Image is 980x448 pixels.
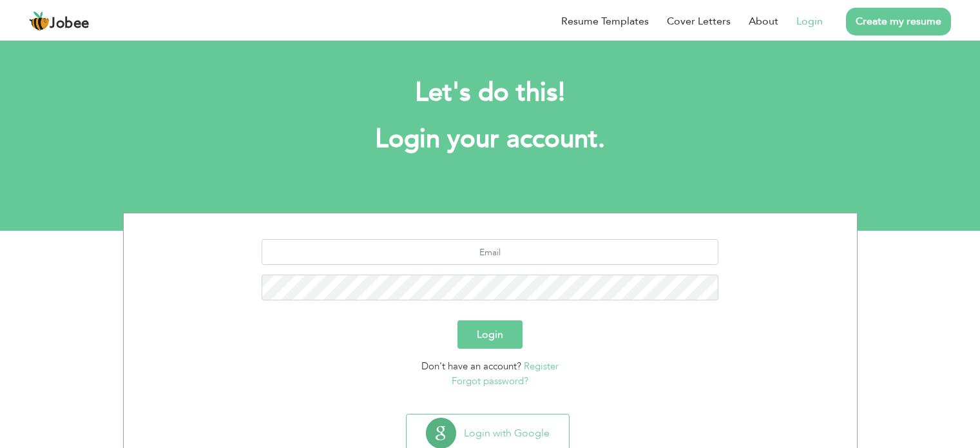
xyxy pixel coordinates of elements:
[421,360,521,373] span: Don't have an account?
[29,11,90,32] a: Jobee
[457,320,523,349] button: Login
[667,14,731,29] a: Cover Letters
[262,239,718,265] input: Email
[452,375,528,387] a: Forgot password?
[50,17,90,31] span: Jobee
[796,14,823,29] a: Login
[142,122,838,156] h1: Login your account.
[846,8,951,35] a: Create my resume
[561,14,649,29] a: Resume Templates
[749,14,778,29] a: About
[524,360,559,373] a: Register
[142,76,838,110] h2: Let's do this!
[29,11,50,32] img: jobee.io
